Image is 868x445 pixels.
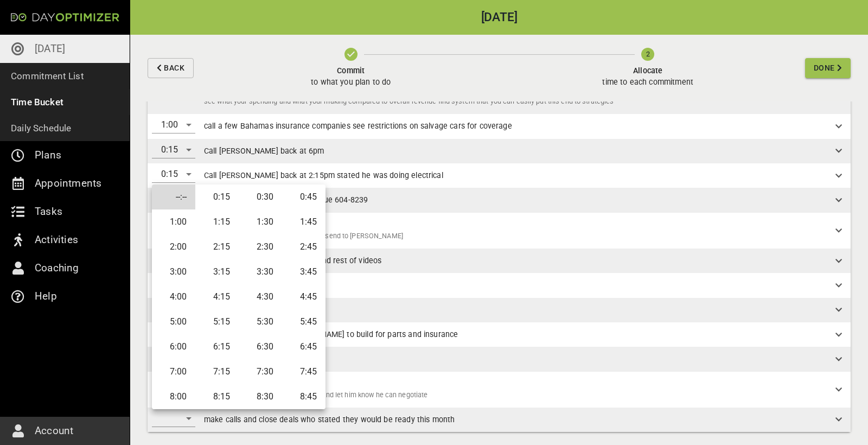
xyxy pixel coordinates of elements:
li: 0:15 [195,185,239,209]
li: 1:00 [152,209,195,234]
li: 3:00 [152,259,195,284]
li: 6:00 [152,334,195,359]
li: 2:00 [152,234,195,259]
li: 0:45 [282,185,325,209]
li: 5:45 [282,309,325,334]
li: 1:15 [195,209,239,234]
li: --:-- [152,185,195,209]
li: 7:30 [239,359,282,384]
li: 8:45 [282,384,325,409]
li: 2:15 [195,234,239,259]
li: 3:30 [239,259,282,284]
li: 6:15 [195,334,239,359]
li: 7:45 [282,359,325,384]
li: 5:15 [195,309,239,334]
li: 8:30 [239,384,282,409]
li: 5:00 [152,309,195,334]
li: 8:15 [195,384,239,409]
li: 8:00 [152,384,195,409]
li: 4:00 [152,284,195,309]
li: 3:45 [282,259,325,284]
li: 6:45 [282,334,325,359]
li: 7:00 [152,359,195,384]
li: 4:30 [239,284,282,309]
li: 1:30 [239,209,282,234]
li: 2:45 [282,234,325,259]
li: 4:15 [195,284,239,309]
li: 3:15 [195,259,239,284]
li: 0:30 [239,185,282,209]
li: 1:45 [282,209,325,234]
li: 4:45 [282,284,325,309]
li: 7:15 [195,359,239,384]
li: 6:30 [239,334,282,359]
li: 2:30 [239,234,282,259]
li: 5:30 [239,309,282,334]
